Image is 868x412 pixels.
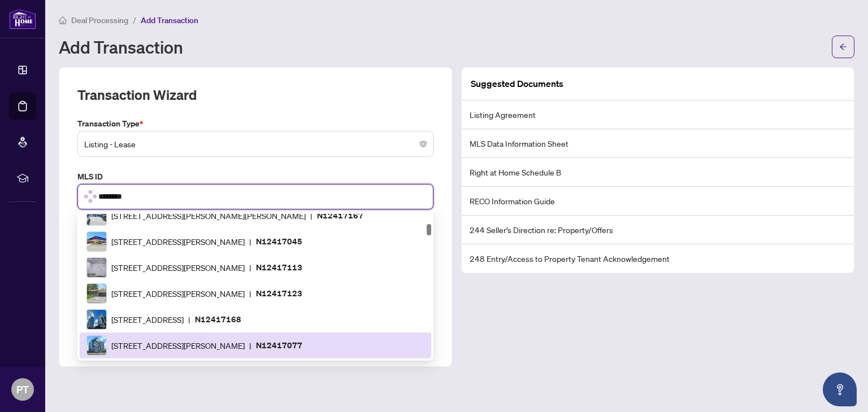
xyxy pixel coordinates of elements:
p: N12417167 [317,209,363,222]
li: MLS Data Information Sheet [462,129,854,158]
span: [STREET_ADDRESS][PERSON_NAME] [111,235,245,248]
span: Deal Processing [71,15,128,25]
span: [STREET_ADDRESS][PERSON_NAME][PERSON_NAME] [111,209,306,222]
span: | [188,313,190,326]
p: N12417045 [256,235,302,248]
span: [STREET_ADDRESS][PERSON_NAME] [111,287,245,300]
span: [STREET_ADDRESS][PERSON_NAME] [111,261,245,274]
span: | [249,339,251,352]
article: Suggested Documents [471,77,563,91]
li: RECO Information Guide [462,187,854,216]
img: IMG-N12417123_1.jpg [87,284,106,303]
span: [STREET_ADDRESS] [111,313,184,326]
p: N12417168 [195,313,241,326]
span: [STREET_ADDRESS][PERSON_NAME] [111,339,245,352]
span: Add Transaction [141,15,198,25]
span: Listing - Lease [84,133,427,155]
button: Open asap [823,372,857,406]
span: home [59,16,67,24]
li: 248 Entry/Access to Property Tenant Acknowledgement [462,244,854,273]
img: IMG-N12417077_1.jpg [87,336,106,355]
img: IMG-N12417167_1.jpg [87,206,106,225]
p: N12417123 [256,287,302,300]
img: IMG-N12417168_1.jpg [87,310,106,329]
label: MLS ID [77,170,433,183]
span: | [249,287,251,300]
span: | [249,261,251,274]
span: close-circle [420,141,427,147]
img: IMG-N12417113_1.jpg [87,258,106,277]
h2: Transaction Wizard [77,86,197,104]
h1: Add Transaction [59,38,183,56]
span: arrow-left [839,43,847,51]
li: Right at Home Schedule B [462,158,854,187]
p: N12417077 [256,339,302,352]
img: IMG-N12417045_1.jpg [87,232,106,251]
li: Listing Agreement [462,100,854,129]
li: / [133,14,136,27]
img: logo [9,8,36,29]
label: Transaction Type [77,117,433,130]
span: | [249,235,251,248]
li: 244 Seller’s Direction re: Property/Offers [462,216,854,244]
span: | [310,209,313,222]
p: N12417113 [256,261,302,274]
span: PT [16,382,29,397]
